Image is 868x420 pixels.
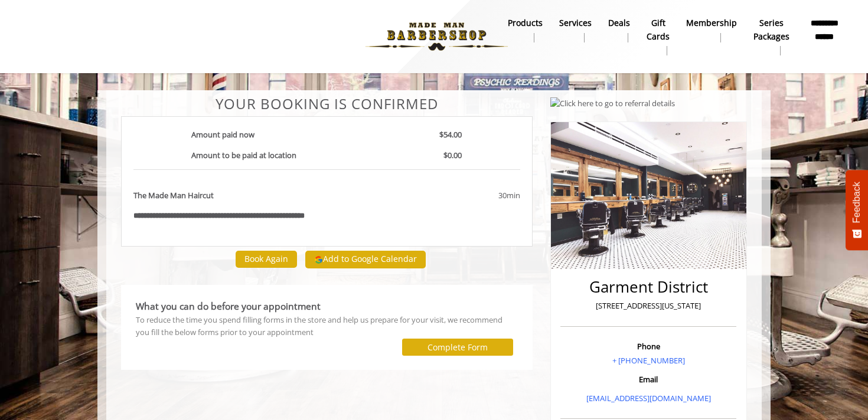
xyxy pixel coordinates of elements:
[586,393,711,403] a: [EMAIL_ADDRESS][DOMAIN_NAME]
[551,15,600,45] a: ServicesServices
[508,17,543,29] b: products
[612,355,685,366] a: + [PHONE_NUMBER]
[403,189,520,202] div: 30min
[305,251,426,268] button: Add to Google Calendar
[608,17,630,29] b: Deals
[563,300,733,312] p: [STREET_ADDRESS][US_STATE]
[638,15,678,58] a: Gift cardsgift cards
[753,17,789,43] b: Series packages
[191,129,254,140] b: Amount paid now
[846,170,868,250] button: Feedback - Show survey
[136,314,518,339] div: To reduce the time you spend filling forms in the store and help us prepare for your visit, we re...
[133,189,214,202] b: The Made Man Haircut
[500,15,551,45] a: Productsproducts
[439,129,462,140] b: $54.00
[136,300,321,313] b: What you can do before your appointment
[851,182,862,223] span: Feedback
[355,4,518,69] img: Made Man Barbershop logo
[402,339,513,356] button: Complete Form
[563,342,733,350] h3: Phone
[745,15,798,58] a: Series packagesSeries packages
[443,150,462,160] b: $0.00
[121,96,533,111] center: Your Booking is confirmed
[236,251,297,268] button: Book Again
[428,343,488,352] label: Complete Form
[550,97,675,110] img: Click here to go to referral details
[191,150,296,160] b: Amount to be paid at location
[563,278,733,296] h2: Garment District
[686,17,737,29] b: Membership
[559,17,592,29] b: Services
[563,375,733,383] h3: Email
[600,15,638,45] a: DealsDeals
[647,17,670,43] b: gift cards
[678,15,745,45] a: MembershipMembership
